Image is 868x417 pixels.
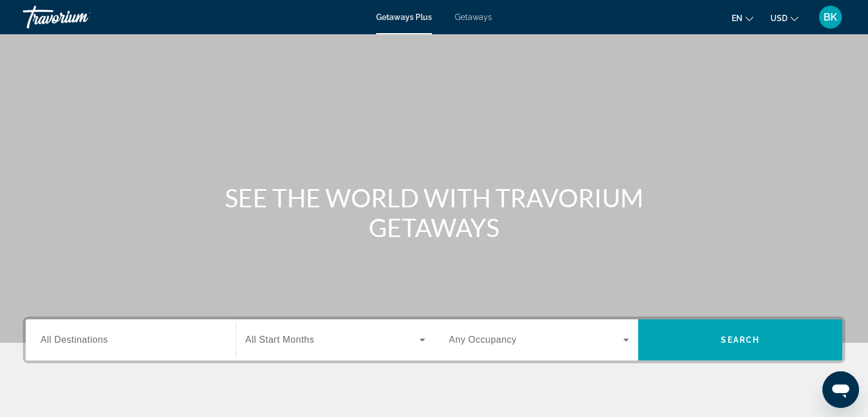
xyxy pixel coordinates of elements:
[26,319,842,360] div: Search widget
[815,5,845,29] button: User Menu
[732,10,753,26] button: Change language
[638,319,842,360] button: Search
[721,335,760,344] span: Search
[23,2,137,32] a: Travorium
[41,335,108,344] span: All Destinations
[823,11,837,23] span: BK
[455,13,492,22] a: Getaways
[376,13,432,22] a: Getaways Plus
[732,14,742,23] span: en
[220,183,648,242] h1: SEE THE WORLD WITH TRAVORIUM GETAWAYS
[770,10,798,26] button: Change currency
[770,14,788,23] span: USD
[449,335,517,344] span: Any Occupancy
[245,335,314,344] span: All Start Months
[822,371,859,408] iframe: Button to launch messaging window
